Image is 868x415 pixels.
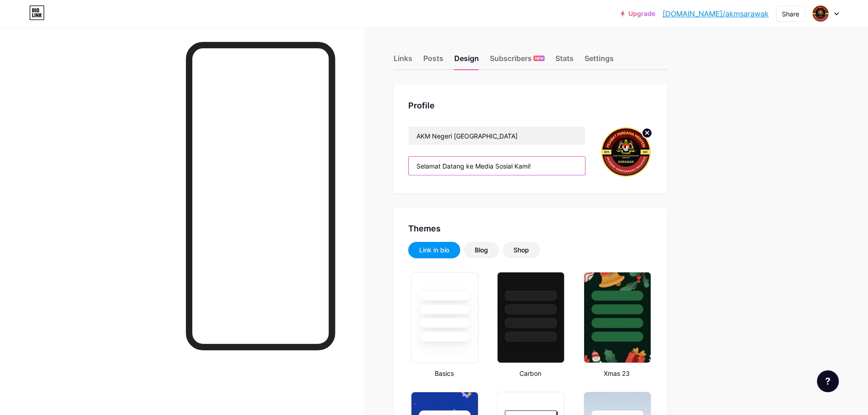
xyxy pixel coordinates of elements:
[600,126,652,179] img: akmsarawak
[408,369,480,378] div: Basics
[419,246,449,255] div: Link in bio
[535,56,544,61] span: NEW
[514,246,529,255] div: Shop
[585,53,614,69] div: Settings
[408,99,652,112] div: Profile
[581,369,652,378] div: Xmas 23
[408,222,652,235] div: Themes
[663,8,769,19] a: [DOMAIN_NAME]/akmsarawak
[394,53,412,69] div: Links
[812,5,829,22] img: akmsarawak
[475,246,488,255] div: Blog
[782,9,799,19] div: Share
[490,53,544,69] div: Subscribers
[423,53,443,69] div: Posts
[621,10,655,17] a: Upgrade
[555,53,574,69] div: Stats
[409,127,585,145] input: Name
[409,157,585,175] input: Bio
[454,53,479,69] div: Design
[494,369,566,378] div: Carbon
